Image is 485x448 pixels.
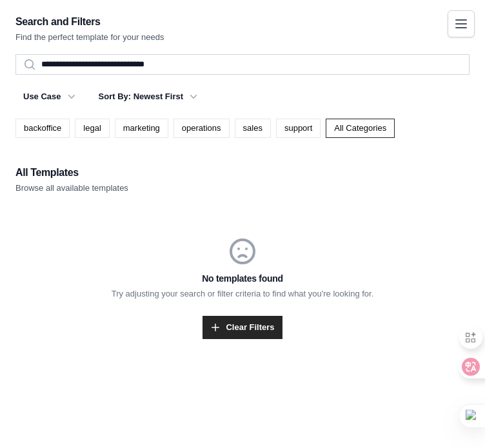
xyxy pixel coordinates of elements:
h2: Search and Filters [15,13,164,31]
a: backoffice [15,119,70,138]
p: Browse all available templates [15,182,128,195]
button: Sort By: Newest First [91,85,205,108]
a: support [276,119,321,138]
a: marketing [115,119,168,138]
a: operations [173,119,230,138]
a: legal [75,119,109,138]
h2: All Templates [15,164,128,182]
a: Clear Filters [203,316,282,339]
button: Toggle navigation [448,10,475,37]
a: sales [235,119,271,138]
p: Find the perfect template for your needs [15,31,164,44]
a: All Categories [326,119,395,138]
button: Use Case [15,85,83,108]
h3: No templates found [15,272,470,285]
p: Try adjusting your search or filter criteria to find what you're looking for. [15,287,470,300]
